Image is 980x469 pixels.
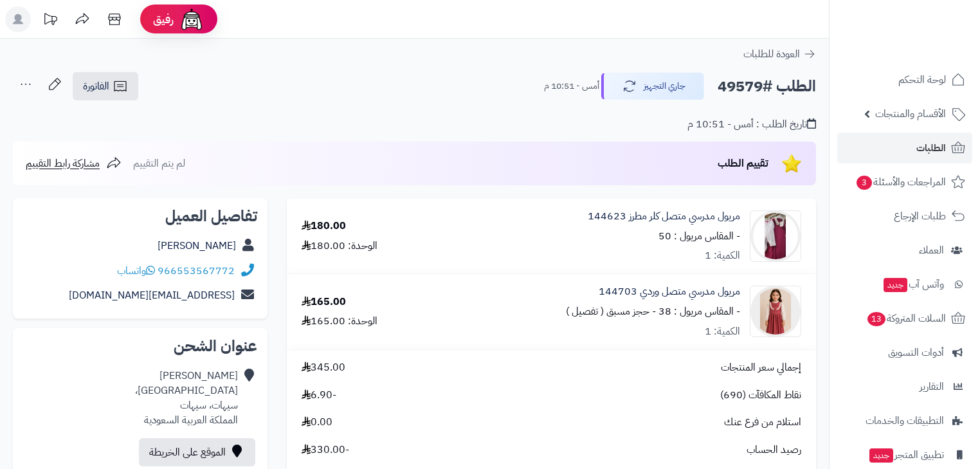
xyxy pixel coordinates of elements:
button: جاري التجهيز [601,73,704,100]
a: الطلبات [837,133,972,163]
a: وآتس آبجديد [837,269,972,300]
span: السلات المتروكة [866,309,946,327]
h2: تفاصيل العميل [23,208,257,224]
a: التطبيقات والخدمات [837,405,972,436]
div: تاريخ الطلب : أمس - 10:51 م [687,117,816,132]
a: مريول مدرسي متصل وردي 144703 [599,284,740,299]
span: 3 [857,176,873,190]
span: الطلبات [916,139,946,157]
div: 180.00 [302,219,346,234]
a: السلات المتروكة13 [837,303,972,334]
span: تقييم الطلب [718,156,768,171]
div: الكمية: 1 [705,248,740,263]
span: الأقسام والمنتجات [875,105,946,123]
a: واتساب [117,263,155,279]
img: logo-2.png [893,10,968,37]
span: الفاتورة [83,78,109,94]
small: - المقاس مريول : 38 - حجز مسبق ( تفصيل ) [566,304,740,319]
small: - المقاس مريول : 50 [658,228,740,244]
div: الوحدة: 180.00 [302,239,377,253]
a: 966553567772 [158,263,235,279]
a: الفاتورة [73,72,138,100]
img: 1723377661-Screenshot_%D9%A2%D9%A0%D9%A2%D9%A4%D9%A0%D9%A8%D9%A1%D9%A1_%D9%A1%D9%A5%D9%A0%D9%A0%D... [750,210,801,262]
div: الوحدة: 165.00 [302,314,377,329]
span: -330.00 [302,443,349,457]
span: تطبيق المتجر [868,446,944,464]
a: لوحة التحكم [837,64,972,95]
a: المراجعات والأسئلة3 [837,167,972,198]
div: [PERSON_NAME] [GEOGRAPHIC_DATA]، سيهات، سيهات المملكة العربية السعودية [135,369,238,427]
span: طلبات الإرجاع [894,207,946,225]
img: ai-face.png [179,6,204,32]
a: تحديثات المنصة [34,6,66,35]
span: لوحة التحكم [898,71,946,89]
span: 0.00 [302,415,332,430]
div: الكمية: 1 [705,324,740,339]
a: العملاء [837,235,972,266]
span: أدوات التسويق [888,344,944,362]
span: التطبيقات والخدمات [866,412,944,430]
span: لم يتم التقييم [133,156,185,171]
span: إجمالي سعر المنتجات [721,360,801,375]
a: مريول مدرسي متصل كلر مطرز 144623 [588,209,740,224]
span: مشاركة رابط التقييم [26,156,100,171]
small: أمس - 10:51 م [544,80,599,93]
a: العودة للطلبات [743,46,816,62]
span: المراجعات والأسئلة [855,173,946,191]
span: استلام من فرع عنك [724,415,801,430]
span: جديد [869,448,893,463]
img: 1752441699-746F8587-11DF-45D6-B438-0992DCE38B5B-90x90.png [750,286,801,337]
a: مشاركة رابط التقييم [26,156,122,171]
span: وآتس آب [882,275,944,293]
span: التقارير [920,378,944,396]
span: جديد [884,278,907,292]
span: -6.90 [302,388,336,403]
a: طلبات الإرجاع [837,201,972,232]
span: 13 [867,312,886,327]
span: رصيد الحساب [747,443,801,457]
h2: الطلب #49579 [718,73,816,100]
a: [PERSON_NAME] [158,238,236,253]
a: التقارير [837,371,972,402]
h2: عنوان الشحن [23,338,257,354]
span: نقاط المكافآت (690) [720,388,801,403]
span: العودة للطلبات [743,46,800,62]
span: العملاء [919,241,944,259]
span: 345.00 [302,360,345,375]
a: أدوات التسويق [837,337,972,368]
a: [EMAIL_ADDRESS][DOMAIN_NAME] [69,288,235,303]
span: رفيق [153,12,174,27]
div: 165.00 [302,295,346,309]
a: الموقع على الخريطة [139,438,255,466]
